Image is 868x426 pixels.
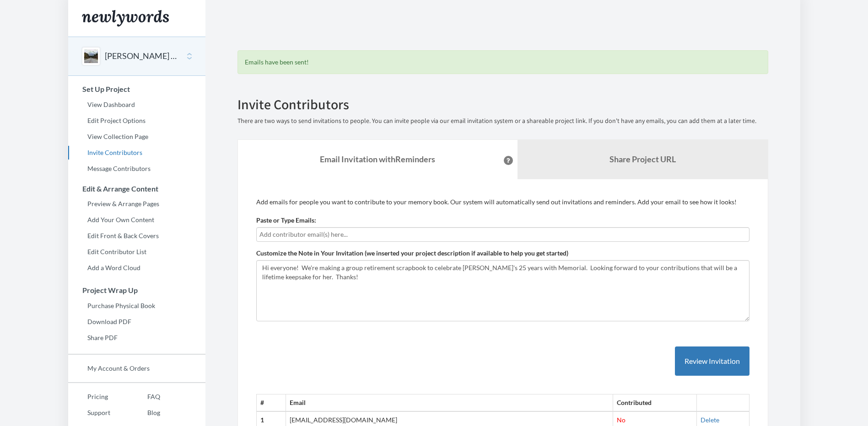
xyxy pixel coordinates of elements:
th: # [256,394,286,411]
a: Download PDF [68,315,205,329]
a: Edit Front & Back Covers [68,229,205,243]
p: Add emails for people you want to contribute to your memory book. Our system will automatically s... [256,197,749,207]
a: Add Your Own Content [68,213,205,227]
strong: Email Invitation with Reminders [320,154,435,164]
p: There are two ways to send invitations to people. You can invite people via our email invitation ... [237,117,768,126]
a: Invite Contributors [68,146,205,160]
a: My Account & Orders [68,362,205,375]
a: View Collection Page [68,130,205,144]
button: [PERSON_NAME] Retirement [105,50,179,62]
a: FAQ [128,390,160,404]
a: Edit Project Options [68,114,205,128]
label: Paste or Type Emails: [256,216,316,225]
iframe: Opens a widget where you can chat to one of our agents [798,399,859,421]
span: No [617,416,625,424]
a: Support [68,406,128,420]
th: Email [286,394,613,411]
label: Customize the Note in Your Invitation (we inserted your project description if available to help ... [256,249,568,258]
th: Contributed [613,394,697,411]
input: Add contributor email(s) here... [259,229,746,240]
a: Add a Word Cloud [68,261,205,275]
div: Emails have been sent! [237,50,768,74]
a: Preview & Arrange Pages [68,197,205,211]
img: Newlywords logo [82,10,169,27]
h3: Project Wrap Up [69,286,205,294]
button: Review Invitation [675,346,749,376]
h3: Edit & Arrange Content [69,185,205,193]
h2: Invite Contributors [237,97,768,112]
a: Edit Contributor List [68,245,205,259]
a: Blog [128,406,160,420]
textarea: Hi everyone! We're making a group retirement scrapbook to celebrate [PERSON_NAME]'s 25 years with... [256,260,749,321]
a: Pricing [68,390,128,404]
a: Delete [701,416,719,424]
h3: Set Up Project [69,85,205,93]
a: Share PDF [68,331,205,345]
a: Purchase Physical Book [68,299,205,313]
a: View Dashboard [68,98,205,112]
a: Message Contributors [68,162,205,176]
b: Share Project URL [609,154,676,164]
